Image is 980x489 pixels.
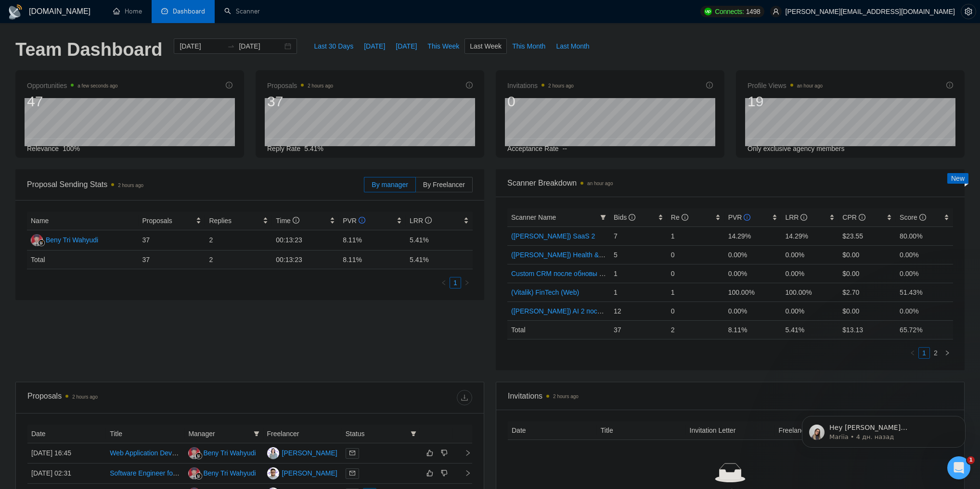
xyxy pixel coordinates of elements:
button: like [424,467,436,479]
button: like [424,447,436,459]
span: right [944,350,950,356]
th: Invitation Letter [686,421,775,440]
time: 2 hours ago [548,83,574,88]
button: left [907,347,918,359]
span: Last Month [556,41,589,51]
td: 5.41 % [781,320,838,339]
span: Connects: [715,6,744,17]
td: 0.00% [896,301,953,320]
button: download [457,390,472,405]
button: right [941,347,953,359]
span: 100% [63,145,80,152]
span: to [227,42,235,50]
button: This Week [422,38,464,54]
time: 2 hours ago [72,394,98,400]
td: 0 [667,245,724,264]
span: Manager [188,428,249,439]
a: setting [961,8,976,15]
td: 37 [139,251,206,269]
iframe: Intercom live chat [947,456,970,479]
span: Score [900,213,926,221]
div: 37 [267,92,333,111]
td: 2 [205,230,272,251]
span: left [910,350,916,356]
span: dislike [441,469,448,477]
img: gigradar-bm.png [195,473,202,479]
th: Title [597,421,686,440]
img: gigradar-bm.png [38,239,45,246]
td: 0 [667,301,724,320]
a: VT[PERSON_NAME] [267,469,337,476]
span: info-circle [359,217,365,224]
button: This Month [507,38,551,54]
span: swap-right [227,42,235,50]
td: $2.70 [838,283,896,301]
td: 00:13:23 [272,251,339,269]
td: $23.55 [838,226,896,245]
span: Scanner Breakdown [507,177,953,189]
td: 37 [139,230,206,251]
li: 2 [930,347,941,359]
span: mail [349,470,355,476]
td: $ 13.13 [838,320,896,339]
span: Proposal Sending Stats [27,178,364,190]
td: 14.29% [724,226,782,245]
span: Invitations [508,390,953,402]
span: Only exclusive agency members [748,145,845,152]
span: Invitations [507,80,574,91]
span: PVR [728,213,751,221]
span: This Month [512,41,545,51]
li: Next Page [461,277,473,288]
td: 0.00% [781,264,838,283]
td: 0.00% [724,301,782,320]
span: dislike [441,449,448,457]
div: 19 [748,92,823,111]
span: 1 [967,456,975,464]
th: Proposals [139,212,206,230]
span: info-circle [629,214,635,221]
span: right [457,450,471,456]
td: 1 [667,283,724,301]
a: Software Engineer for Proposal and Contract Management System [110,469,309,477]
span: info-circle [859,214,865,221]
td: Software Engineer for Proposal and Contract Management System [106,464,184,484]
iframe: Intercom notifications сообщение [787,396,980,463]
td: 0.00% [724,264,782,283]
span: filter [411,431,416,437]
input: End date [239,41,283,51]
td: 2 [205,251,272,269]
button: left [438,277,450,288]
span: Opportunities [27,80,118,91]
span: New [951,175,965,182]
span: 1498 [746,6,761,17]
time: 2 hours ago [553,394,579,399]
th: Manager [184,425,263,443]
td: 0 [667,264,724,283]
a: 2 [930,348,941,358]
span: PVR [343,217,365,225]
span: By manager [372,181,408,188]
td: Web Application Development [106,443,184,464]
span: 5.41% [304,145,323,152]
button: Last Month [551,38,594,54]
td: 1 [610,264,667,283]
a: homeHome [113,7,142,15]
time: a few seconds ago [77,83,117,88]
a: (Vitalik) FinTech (Web) [511,288,579,296]
img: TK [267,447,279,459]
td: Total [27,251,139,269]
td: 51.43% [896,283,953,301]
td: 7 [610,226,667,245]
span: filter [600,214,606,220]
a: Web Application Development [110,449,200,457]
a: BTBeny Tri Wahyudi [188,469,256,476]
span: info-circle [946,82,953,88]
span: like [426,449,433,457]
a: TK[PERSON_NAME] [267,449,337,456]
span: info-circle [800,214,807,221]
span: -- [563,145,567,152]
td: 0.00% [781,301,838,320]
span: info-circle [744,214,750,221]
span: Scanner Name [511,213,556,221]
